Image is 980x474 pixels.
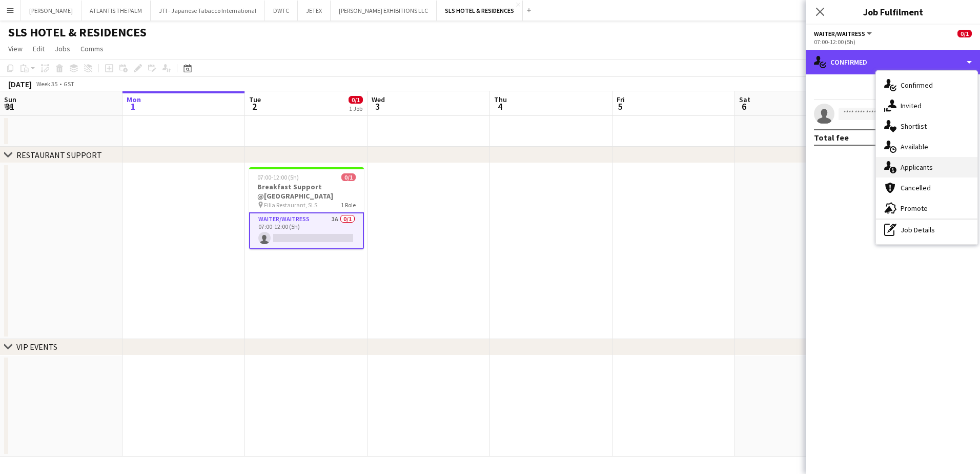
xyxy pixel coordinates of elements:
[81,1,151,21] button: ATLANTIS THE PALM
[876,75,977,95] div: Confirmed
[738,101,750,112] span: 6
[64,80,74,88] div: GST
[739,95,750,104] span: Sat
[51,42,74,55] a: Jobs
[249,95,261,104] span: Tue
[617,95,625,104] span: Fri
[876,177,977,198] div: Cancelled
[814,132,849,143] div: Total fee
[876,116,977,136] div: Shortlist
[806,5,980,18] h3: Job Fulfilment
[265,1,298,21] button: DWTC
[814,30,873,37] button: Waiter/Waitress
[814,30,865,37] span: Waiter/Waitress
[876,157,977,177] div: Applicants
[349,105,362,112] div: 1 Job
[8,25,147,40] h1: SLS HOTEL & RESIDENCES
[29,42,49,55] a: Edit
[16,150,102,160] div: RESTAURANT SUPPORT
[876,198,977,219] div: Promote
[331,1,437,21] button: [PERSON_NAME] EXHIBITIONS LLC
[493,101,507,112] span: 4
[349,96,363,104] span: 0/1
[8,44,23,53] span: View
[341,201,356,209] span: 1 Role
[8,79,32,89] div: [DATE]
[372,95,385,104] span: Wed
[4,42,27,55] a: View
[249,167,364,249] app-job-card: 07:00-12:00 (5h)0/1Breakfast Support @[GEOGRAPHIC_DATA] Filia Restaurant, SLS1 RoleWaiter/Waitres...
[33,44,45,53] span: Edit
[249,212,364,249] app-card-role: Waiter/Waitress3A0/107:00-12:00 (5h)
[76,42,108,55] a: Comms
[16,342,57,352] div: VIP EVENTS
[341,173,356,181] span: 0/1
[494,95,507,104] span: Thu
[249,182,364,201] h3: Breakfast Support @[GEOGRAPHIC_DATA]
[876,136,977,157] div: Available
[814,38,972,46] div: 07:00-12:00 (5h)
[615,101,625,112] span: 5
[264,201,317,209] span: Filia Restaurant, SLS
[34,80,59,88] span: Week 35
[370,101,385,112] span: 3
[151,1,265,21] button: JTI - Japanese Tabacco International
[21,1,81,21] button: [PERSON_NAME]
[55,44,70,53] span: Jobs
[298,1,331,21] button: JETEX
[257,173,299,181] span: 07:00-12:00 (5h)
[80,44,104,53] span: Comms
[127,95,141,104] span: Mon
[4,95,16,104] span: Sun
[957,30,972,37] span: 0/1
[437,1,523,21] button: SLS HOTEL & RESIDENCES
[248,101,261,112] span: 2
[125,101,141,112] span: 1
[806,50,980,74] div: Confirmed
[3,101,16,112] span: 31
[876,95,977,116] div: Invited
[876,220,977,240] div: Job Details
